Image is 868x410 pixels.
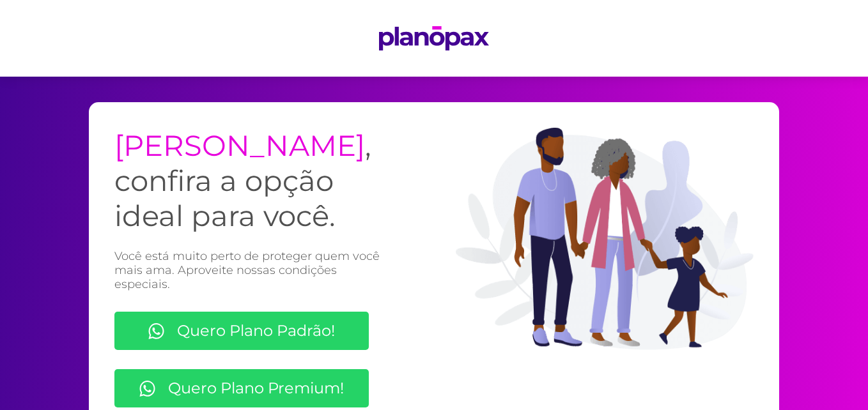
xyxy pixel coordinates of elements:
img: fale com consultor [148,323,164,339]
a: Quero Plano Premium! [114,369,369,407]
a: Quero Plano Padrão! [114,312,369,350]
span: [PERSON_NAME] [114,128,365,163]
h2: , confira a opção ideal para você. [114,128,389,233]
p: Você está muito perto de proteger quem você mais ama. Aproveite nossas condições especiais. [114,249,389,291]
img: family [456,128,754,350]
img: fale com consultor [139,381,155,397]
